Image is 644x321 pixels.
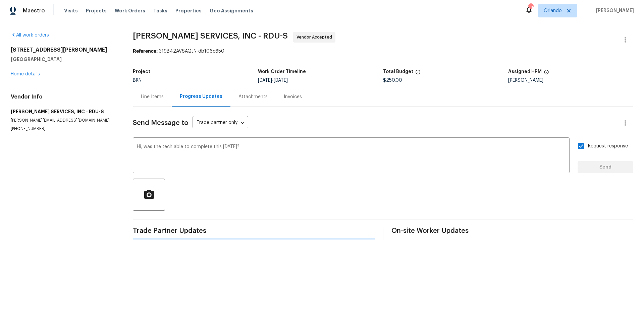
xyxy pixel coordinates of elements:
[11,72,40,76] a: Home details
[238,93,268,100] div: Attachments
[153,8,167,13] span: Tasks
[508,78,633,83] div: [PERSON_NAME]
[508,69,542,74] h5: Assigned HPM
[258,78,288,83] span: -
[383,78,402,83] span: $250.00
[180,93,222,100] div: Progress Updates
[115,7,145,14] span: Work Orders
[11,108,117,115] h5: [PERSON_NAME] SERVICES, INC - RDU-S
[11,93,117,100] h4: Vendor Info
[137,144,566,168] textarea: Hi, was the tech able to complete this [DATE]?
[11,33,49,38] a: All work orders
[258,78,272,83] span: [DATE]
[133,228,375,234] span: Trade Partner Updates
[11,126,117,132] p: [PHONE_NUMBER]
[23,7,45,14] span: Maestro
[391,228,633,234] span: On-site Worker Updates
[64,7,78,14] span: Visits
[133,49,158,54] b: Reference:
[297,34,335,41] span: Vendor Accepted
[11,118,117,123] p: [PERSON_NAME][EMAIL_ADDRESS][DOMAIN_NAME]
[544,7,562,14] span: Orlando
[593,7,634,14] span: [PERSON_NAME]
[210,7,253,14] span: Geo Assignments
[274,78,288,83] span: [DATE]
[141,93,164,100] div: Line Items
[544,69,549,78] span: The hpm assigned to this work order.
[133,120,189,126] span: Send Message to
[383,69,413,74] h5: Total Budget
[133,48,633,55] div: 319B42AVSAQJN-db106c650
[133,78,142,83] span: BRN
[258,69,306,74] h5: Work Order Timeline
[528,4,533,11] div: 54
[133,32,288,40] span: [PERSON_NAME] SERVICES, INC - RDU-S
[86,7,107,14] span: Projects
[11,47,117,53] h2: [STREET_ADDRESS][PERSON_NAME]
[415,69,421,78] span: The total cost of line items that have been proposed by Opendoor. This sum includes line items th...
[284,93,302,100] div: Invoices
[11,56,117,63] h5: [GEOGRAPHIC_DATA]
[588,143,628,150] span: Request response
[193,118,248,129] div: Trade partner only
[175,7,202,14] span: Properties
[133,69,150,74] h5: Project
